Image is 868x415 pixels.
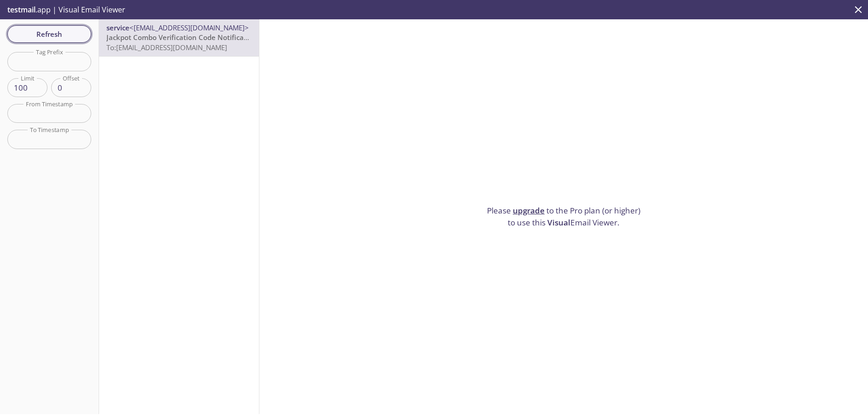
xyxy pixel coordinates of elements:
[7,25,91,43] button: Refresh
[7,5,35,15] span: testmail
[106,33,257,42] span: Jackpot Combo Verification Code Notification
[99,19,259,57] nav: emails
[483,205,645,228] p: Please to the Pro plan (or higher) to use this Email Viewer.
[15,28,84,40] span: Refresh
[99,19,259,56] div: service<[EMAIL_ADDRESS][DOMAIN_NAME]>Jackpot Combo Verification Code NotificationTo:[EMAIL_ADDRES...
[547,217,570,228] span: Visual
[129,23,249,32] span: <[EMAIL_ADDRESS][DOMAIN_NAME]>
[106,23,129,32] span: service
[513,205,545,216] a: upgrade
[106,43,227,52] span: To: [EMAIL_ADDRESS][DOMAIN_NAME]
